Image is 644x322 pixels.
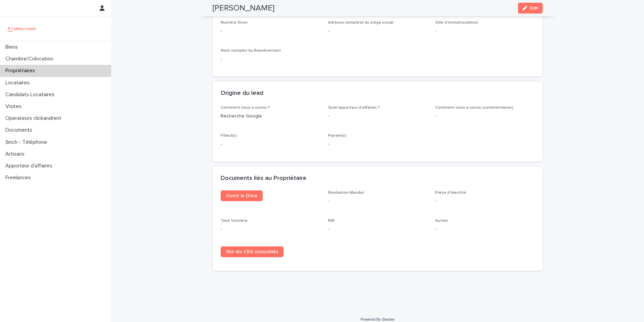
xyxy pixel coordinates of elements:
[221,226,320,233] p: -
[3,175,36,181] p: Freelances
[328,219,334,223] span: RIB
[328,191,364,195] span: Résiliation Mandat
[221,90,263,97] h2: Origine du lead
[435,226,535,233] p: -
[3,163,58,169] p: Apporteur d'affaires
[435,21,478,25] span: Ville d'immatriculation
[226,193,257,198] span: Ouvrir le Drive
[435,106,513,110] span: Comment nous a connu (commentaires)
[221,21,248,25] span: Numéro Siren
[328,134,346,138] span: Parrain(s)
[3,103,27,110] p: Visites
[221,246,284,257] a: Voir les CRG consolidés
[3,115,67,122] p: Operateurs clickandrent
[5,22,38,35] img: UCB0brd3T0yccxBKYDjQ
[3,139,53,145] p: Sinch - Téléphone
[221,190,263,201] a: Ouvrir le Drive
[221,113,320,120] p: Recherche Google
[3,80,35,86] p: Locataires
[328,106,380,110] span: Quel apporteur d'affaires ?
[328,226,427,233] p: -
[518,3,543,14] button: Edit
[3,127,38,133] p: Documents
[3,91,60,98] p: Candidats Locataires
[3,56,59,62] p: Chambre/Colocation
[328,28,427,35] p: -
[221,49,281,53] span: Nom complet du Représentant
[328,21,393,25] span: Adresse complète du siège social
[221,175,307,182] h2: Documents liés au Propriétaire
[435,191,466,195] span: Pièce d'identité
[221,28,320,35] p: -
[530,6,538,10] span: Edit
[221,56,320,63] p: -
[226,249,278,254] span: Voir les CRG consolidés
[328,113,427,120] p: -
[213,3,275,13] h2: [PERSON_NAME]
[328,198,427,205] p: -
[221,106,270,110] span: Comment nous a connu ?
[360,317,394,321] a: Powered By Stacker
[435,113,535,120] p: -
[435,28,535,35] p: -
[3,44,23,50] p: Biens
[435,219,448,223] span: Autres
[221,219,248,223] span: Taxe foncière
[328,141,427,148] p: -
[221,134,237,138] span: Filleul(s)
[3,151,30,157] p: Artisans
[435,198,535,205] p: -
[221,141,320,148] p: -
[3,68,40,74] p: Propriétaires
